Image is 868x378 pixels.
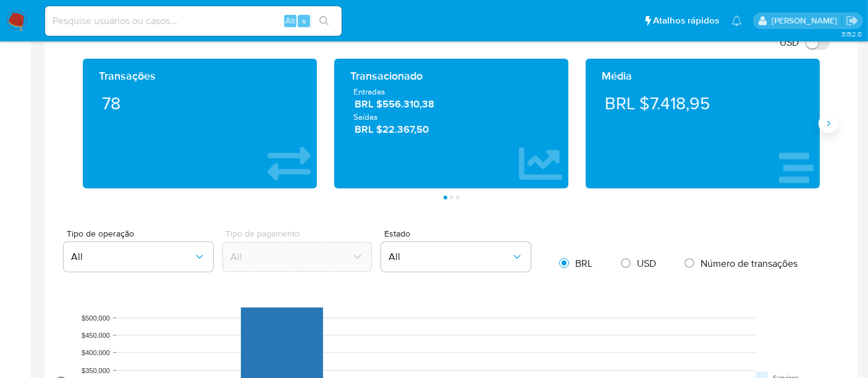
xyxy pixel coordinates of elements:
[45,13,342,29] input: Pesquise usuários ou casos...
[285,15,295,27] span: Alt
[653,14,719,27] span: Atalhos rápidos
[731,15,742,26] a: Notificações
[311,12,337,30] button: search-icon
[772,15,841,27] p: alexandra.macedo@mercadolivre.com
[302,15,306,27] span: s
[841,29,862,39] span: 3.152.0
[846,14,859,27] a: Sair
